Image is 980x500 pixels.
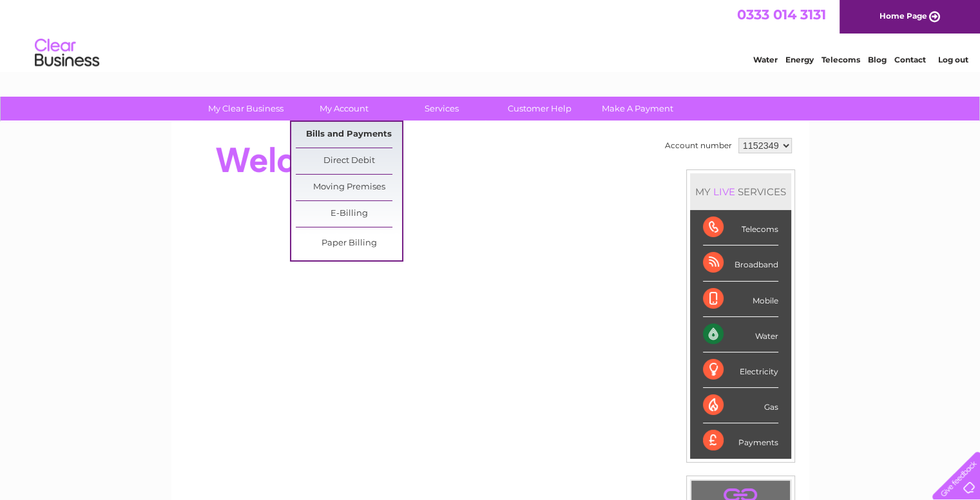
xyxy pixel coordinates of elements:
div: Broadband [703,245,778,281]
a: Make A Payment [584,97,691,120]
a: Log out [937,55,968,64]
div: Gas [703,388,778,423]
a: Bills and Payments [296,122,402,148]
a: Blog [868,55,887,64]
a: Direct Debit [296,148,402,174]
a: Services [389,97,495,120]
a: E-Billing [296,201,402,227]
a: Paper Billing [296,231,402,256]
a: Customer Help [486,97,593,120]
div: Telecoms [703,210,778,245]
div: Electricity [703,352,778,388]
div: Mobile [703,282,778,317]
div: Clear Business is a trading name of Verastar Limited (registered in [GEOGRAPHIC_DATA] No. 3667643... [186,7,795,63]
a: Contact [894,55,926,64]
div: LIVE [711,186,738,198]
a: Telecoms [821,55,860,64]
a: Energy [785,55,814,64]
a: Water [753,55,778,64]
img: logo.png [34,34,100,73]
a: 0333 014 3131 [737,6,826,23]
a: My Account [291,97,397,120]
div: Water [703,317,778,352]
td: Account number [662,135,735,157]
a: My Clear Business [193,97,299,120]
div: MY SERVICES [690,173,791,210]
a: Moving Premises [296,175,402,200]
div: Payments [703,423,778,458]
